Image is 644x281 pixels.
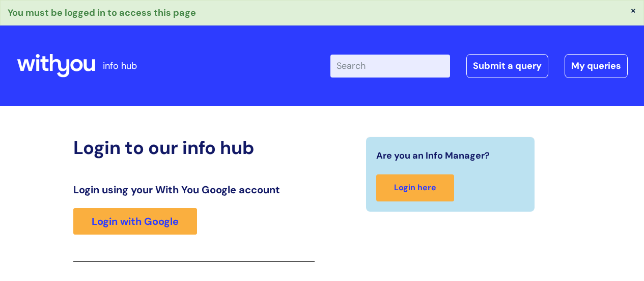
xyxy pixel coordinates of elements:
[73,184,315,196] h3: Login using your With You Google account
[73,137,315,159] h2: Login to our info hub
[103,58,137,74] p: info hub
[466,54,548,78] a: Submit a query
[565,54,628,78] a: My queries
[630,6,636,15] button: ×
[376,174,454,201] a: Login here
[73,208,197,235] a: Login with Google
[376,147,490,164] span: Are you an Info Manager?
[330,55,450,77] input: Search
